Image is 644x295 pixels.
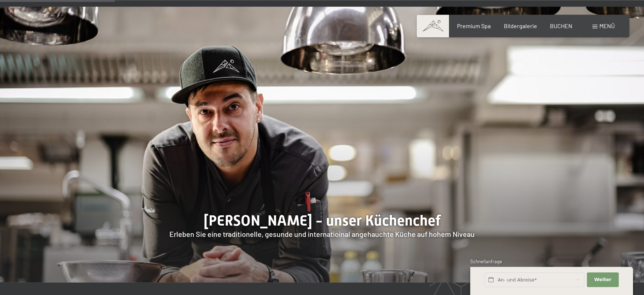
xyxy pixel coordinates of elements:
[504,22,537,29] a: Bildergalerie
[594,276,611,283] span: Weiter
[587,272,618,287] button: Weiter
[457,22,491,29] a: Premium Spa
[470,258,502,264] span: Schnellanfrage
[550,22,572,29] a: BUCHEN
[599,22,615,29] span: Menü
